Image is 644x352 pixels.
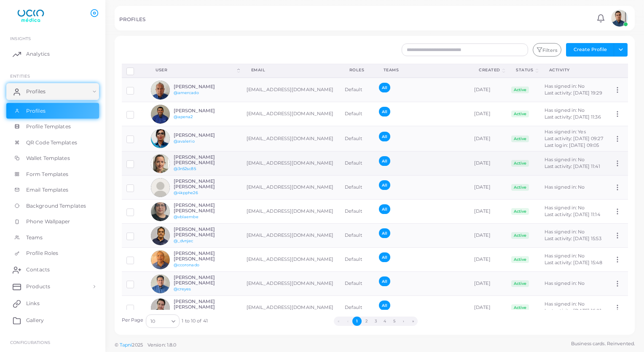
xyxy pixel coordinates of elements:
[151,154,170,173] img: avatar
[242,78,340,102] td: [EMAIL_ADDRESS][DOMAIN_NAME]
[379,228,390,238] span: All
[26,123,71,130] span: Profile Templates
[545,308,601,314] span: Last activity: [DATE] 16:01
[10,36,31,41] span: INSIGHTS
[511,184,529,191] span: Active
[470,152,507,176] td: [DATE]
[26,317,44,324] span: Gallery
[26,154,70,162] span: Wallet Templates
[379,156,390,166] span: All
[174,227,236,238] h6: [PERSON_NAME] [PERSON_NAME]
[26,107,46,115] span: Profiles
[174,275,236,286] h6: [PERSON_NAME] [PERSON_NAME]
[545,184,585,190] span: Has signed in: No
[26,234,43,241] span: Teams
[26,249,58,257] span: Profile Roles
[545,83,585,89] span: Has signed in: No
[609,64,628,78] th: Action
[151,274,170,293] img: avatar
[174,154,236,165] h6: [PERSON_NAME] [PERSON_NAME]
[384,67,460,73] div: Teams
[340,248,374,272] td: Default
[379,132,390,141] span: All
[545,229,585,235] span: Has signed in: No
[251,67,331,73] div: Email
[340,78,374,102] td: Default
[6,295,99,312] a: Links
[6,103,99,119] a: Profiles
[470,78,507,102] td: [DATE]
[182,318,207,325] span: 1 to 10 of 41
[340,126,374,152] td: Default
[379,204,390,214] span: All
[479,67,501,73] div: Created
[511,280,529,287] span: Active
[545,107,585,113] span: Has signed in: No
[242,272,340,296] td: [EMAIL_ADDRESS][DOMAIN_NAME]
[340,224,374,248] td: Default
[26,202,86,210] span: Background Templates
[242,152,340,176] td: [EMAIL_ADDRESS][DOMAIN_NAME]
[174,263,199,267] a: @ccoronado
[6,214,99,230] a: Phone Wallpaper
[470,176,507,200] td: [DATE]
[511,160,529,167] span: Active
[340,272,374,296] td: Default
[242,126,340,152] td: [EMAIL_ADDRESS][DOMAIN_NAME]
[379,276,390,286] span: All
[119,16,145,22] h5: PROFILES
[174,190,198,195] a: @4kpphe26
[174,108,236,114] h6: [PERSON_NAME]
[511,111,529,117] span: Active
[379,301,390,310] span: All
[470,296,507,320] td: [DATE]
[545,157,585,162] span: Has signed in: No
[545,142,599,148] span: Last login: [DATE] 09:05
[26,186,69,194] span: Email Templates
[379,180,390,190] span: All
[156,67,236,73] div: User
[6,198,99,214] a: Background Templates
[352,317,362,326] button: Go to page 1
[6,182,99,198] a: Email Templates
[174,179,236,190] h6: [PERSON_NAME] [PERSON_NAME]
[609,10,630,27] a: avatar
[242,102,340,126] td: [EMAIL_ADDRESS][DOMAIN_NAME]
[340,176,374,200] td: Default
[6,312,99,329] a: Gallery
[151,178,170,197] img: avatar
[115,341,176,349] span: ©
[545,253,585,259] span: Has signed in: No
[545,211,600,217] span: Last activity: [DATE] 11:14
[151,226,170,245] img: avatar
[470,224,507,248] td: [DATE]
[242,200,340,224] td: [EMAIL_ADDRESS][DOMAIN_NAME]
[156,317,168,326] input: Search for option
[151,105,170,124] img: avatar
[349,67,365,73] div: Roles
[362,317,371,326] button: Go to page 2
[8,8,54,24] img: logo
[174,203,236,214] h6: [PERSON_NAME] [PERSON_NAME]
[379,107,390,116] span: All
[122,64,147,78] th: Row-selection
[566,43,614,57] button: Create Profile
[132,341,142,349] span: 2025
[545,114,601,120] span: Last activity: [DATE] 11:36
[408,317,418,326] button: Go to last page
[174,139,195,144] a: @avalerio
[26,283,50,290] span: Products
[242,176,340,200] td: [EMAIL_ADDRESS][DOMAIN_NAME]
[151,129,170,148] img: avatar
[6,261,99,278] a: Contacts
[6,135,99,151] a: QR Code Templates
[146,314,180,328] div: Search for option
[379,83,390,92] span: All
[174,299,236,310] h6: [PERSON_NAME] [PERSON_NAME]
[549,67,600,73] div: activity
[148,342,177,348] span: Version: 1.8.0
[511,232,529,239] span: Active
[545,301,585,307] span: Has signed in: No
[6,278,99,295] a: Products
